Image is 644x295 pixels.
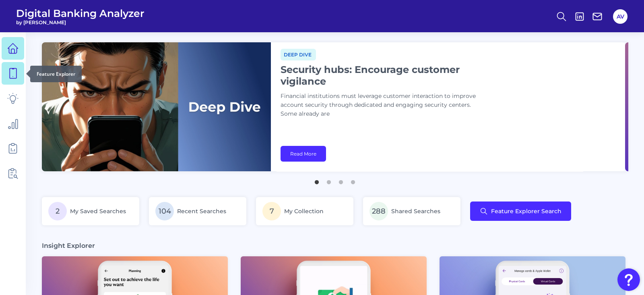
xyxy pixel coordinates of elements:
[281,146,326,162] a: Read More
[313,176,321,184] button: 1
[363,197,460,225] a: 288Shared Searches
[349,176,357,184] button: 4
[281,50,316,58] a: Deep dive
[42,197,139,225] a: 2My Saved Searches
[48,202,67,220] span: 2
[491,208,561,214] span: Feature Explorer Search
[281,92,482,118] p: Financial institutions must leverage customer interaction to improve account security through ded...
[391,208,440,215] span: Shared Searches
[613,9,627,24] button: AV
[617,268,640,291] button: Open Resource Center
[149,197,246,225] a: 104Recent Searches
[284,208,324,215] span: My Collection
[281,49,316,60] span: Deep dive
[70,208,126,215] span: My Saved Searches
[369,202,388,220] span: 288
[42,241,95,250] h3: Insight Explorer
[16,19,144,25] span: by [PERSON_NAME]
[256,197,353,225] a: 7My Collection
[470,202,571,221] button: Feature Explorer Search
[42,42,271,171] img: bannerImg
[325,176,333,184] button: 2
[262,202,281,220] span: 7
[281,64,482,87] h1: Security hubs: Encourage customer vigilance
[337,176,345,184] button: 3
[155,202,174,220] span: 104
[16,7,144,19] span: Digital Banking Analyzer
[177,208,226,215] span: Recent Searches
[30,66,82,82] div: Feature Explorer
